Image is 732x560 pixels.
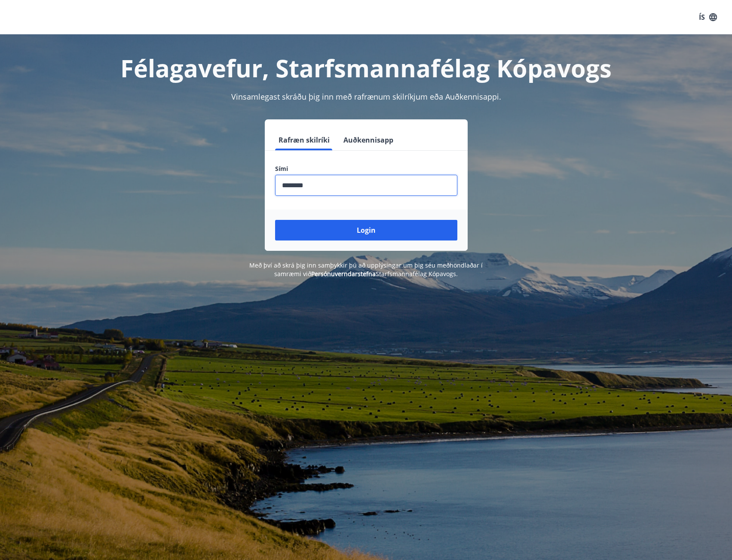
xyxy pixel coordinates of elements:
[249,261,483,278] span: Með því að skrá þig inn samþykkir þú að upplýsingar um þig séu meðhöndlaðar í samræmi við Starfsm...
[231,91,501,102] span: Vinsamlegast skráðu þig inn með rafrænum skilríkjum eða Auðkennisappi.
[694,9,722,25] button: ÍS
[275,164,457,173] label: Sími
[67,52,665,84] h1: Félagavefur, Starfsmannafélag Kópavogs
[275,220,457,240] button: Login
[311,270,376,278] a: Persónuverndarstefna
[340,130,397,150] button: Auðkennisapp
[275,130,333,150] button: Rafræn skilríki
